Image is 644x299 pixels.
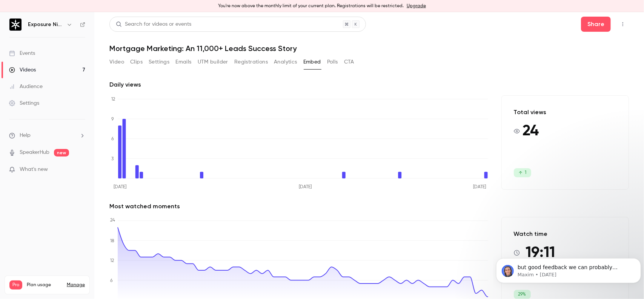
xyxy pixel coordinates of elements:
h2: Daily views [109,80,629,89]
tspan: 18 [110,239,114,243]
a: Upgrade [407,3,426,9]
button: Clips [130,56,143,68]
button: Embed [303,56,321,68]
button: Registrations [234,56,268,68]
tspan: 24 [110,218,115,223]
span: Help [20,132,31,139]
tspan: 12 [111,97,115,102]
span: Plan usage [27,282,62,288]
span: 1 [514,168,531,177]
p: Watch time [514,229,555,239]
tspan: 3 [111,157,114,161]
button: Polls [327,56,338,68]
img: Exposure Ninja [9,19,22,31]
button: Emails [175,56,191,68]
button: Share [581,17,611,32]
button: CTA [344,56,354,68]
button: UTM builder [198,56,228,68]
tspan: 12 [110,259,114,263]
span: What's new [20,166,48,174]
tspan: 9 [111,117,114,122]
h1: Mortgage Marketing: An 11,000+ Leads Success Story [109,44,629,53]
a: Manage [67,282,85,288]
button: Analytics [274,56,297,68]
span: 24 [523,120,539,143]
span: Pro [9,280,22,290]
iframe: Intercom notifications message [493,242,644,295]
div: Audience [9,83,43,90]
tspan: [DATE] [114,185,126,190]
span: new [54,149,69,156]
tspan: 6 [110,279,113,283]
div: Videos [9,66,36,74]
button: Video [109,56,124,68]
tspan: [DATE] [473,185,486,190]
button: Top Bar Actions [617,18,629,30]
tspan: 6 [111,137,114,141]
div: Settings [9,99,39,107]
a: SpeakerHub [20,149,49,156]
h2: Most watched moments [109,202,629,211]
span: 19:11 [526,242,555,264]
tspan: [DATE] [299,185,312,190]
div: Events [9,50,35,57]
p: Total views [514,108,547,117]
div: Search for videos or events [116,20,191,28]
button: Settings [149,56,169,68]
li: help-dropdown-opener [9,132,85,139]
h6: Exposure Ninja [28,21,63,28]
